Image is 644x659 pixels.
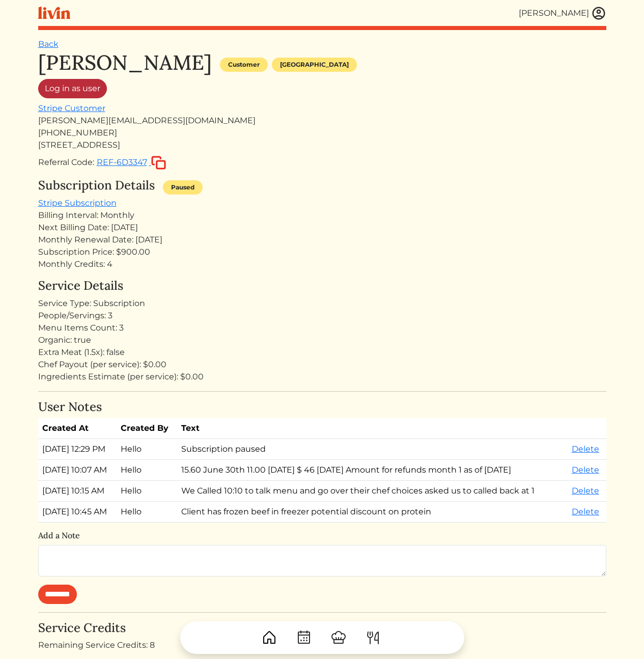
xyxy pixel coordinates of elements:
div: Chef Payout (per service): $0.00 [38,359,606,371]
td: Hello [117,481,177,502]
div: Billing Interval: Monthly [38,209,606,222]
h4: Subscription Details [38,178,155,193]
div: [GEOGRAPHIC_DATA] [272,58,357,72]
a: Stripe Subscription [38,198,117,208]
div: Extra Meat (1.5x): false [38,346,606,359]
img: user_account-e6e16d2ec92f44fc35f99ef0dc9cddf60790bfa021a6ecb1c896eb5d2907b31c.svg [591,6,606,21]
div: Monthly Renewal Date: [DATE] [38,234,606,246]
a: Stripe Customer [38,103,105,113]
a: Back [38,39,59,49]
a: Delete [572,486,599,496]
div: Organic: true [38,334,606,346]
img: ChefHat-a374fb509e4f37eb0702ca99f5f64f3b6956810f32a249b33092029f8484b388.svg [330,629,347,646]
td: Hello [117,439,177,460]
a: Delete [572,507,599,516]
div: [STREET_ADDRESS] [38,139,606,151]
img: ForkKnife-55491504ffdb50bab0c1e09e7649658475375261d09fd45db06cec23bce548bf.svg [365,629,381,646]
th: Text [177,418,568,439]
div: Paused [163,180,203,195]
div: Ingredients Estimate (per service): $0.00 [38,371,606,383]
h6: Add a Note [38,531,606,540]
th: Created By [117,418,177,439]
div: People/Servings: 3 [38,310,606,322]
div: Monthly Credits: 4 [38,258,606,270]
a: Delete [572,444,599,454]
div: [PERSON_NAME][EMAIL_ADDRESS][DOMAIN_NAME] [38,115,606,127]
div: Service Type: Subscription [38,297,606,310]
td: Hello [117,460,177,481]
h4: Service Details [38,279,606,293]
th: Created At [38,418,117,439]
td: Hello [117,502,177,523]
td: [DATE] 12:29 PM [38,439,117,460]
div: Subscription Price: $900.00 [38,246,606,258]
h1: [PERSON_NAME] [38,50,212,75]
div: Next Billing Date: [DATE] [38,222,606,234]
td: 15.60 June 30th 11.00 [DATE] $ 46 [DATE] Amount for refunds month 1 as of [DATE] [177,460,568,481]
img: copy-c88c4d5ff2289bbd861d3078f624592c1430c12286b036973db34a3c10e19d95.svg [151,156,166,170]
div: [PERSON_NAME] [519,7,589,19]
a: Log in as user [38,79,107,98]
td: We Called 10:10 to talk menu and go over their chef choices asked us to called back at 1 [177,481,568,502]
div: Customer [220,58,268,72]
td: Subscription paused [177,439,568,460]
span: REF-6D3347 [97,157,147,167]
td: [DATE] 10:15 AM [38,481,117,502]
h4: User Notes [38,400,606,415]
div: Menu Items Count: 3 [38,322,606,334]
td: [DATE] 10:07 AM [38,460,117,481]
span: Referral Code: [38,157,94,167]
img: House-9bf13187bcbb5817f509fe5e7408150f90897510c4275e13d0d5fca38e0b5951.svg [261,629,277,646]
a: Delete [572,465,599,475]
img: CalendarDots-5bcf9d9080389f2a281d69619e1c85352834be518fbc73d9501aef674afc0d57.svg [296,629,312,646]
td: Client has frozen beef in freezer potential discount on protein [177,502,568,523]
div: [PHONE_NUMBER] [38,127,606,139]
img: livin-logo-a0d97d1a881af30f6274990eb6222085a2533c92bbd1e4f22c21b4f0d0e3210c.svg [38,7,70,19]
button: REF-6D3347 [96,155,166,170]
td: [DATE] 10:45 AM [38,502,117,523]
